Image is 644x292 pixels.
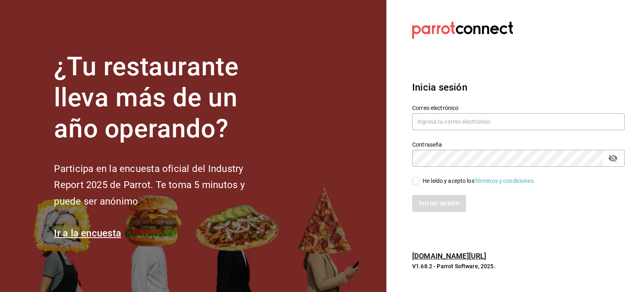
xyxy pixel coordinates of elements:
input: Ingresa tu correo electrónico [412,113,625,130]
h3: Inicia sesión [412,80,625,95]
label: Contraseña [412,142,625,147]
label: Correo electrónico [412,105,625,111]
p: V1.68.2 - Parrot Software, 2025. [412,262,625,270]
button: passwordField [606,151,620,165]
div: He leído y acepto los [423,177,535,185]
a: Términos y condiciones. [475,178,535,184]
a: Ir a la encuesta [54,228,121,239]
h2: Participa en la encuesta oficial del Industry Report 2025 de Parrot. Te toma 5 minutos y puede se... [54,161,271,210]
h1: ¿Tu restaurante lleva más de un año operando? [54,52,271,144]
a: [DOMAIN_NAME][URL] [412,252,486,260]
